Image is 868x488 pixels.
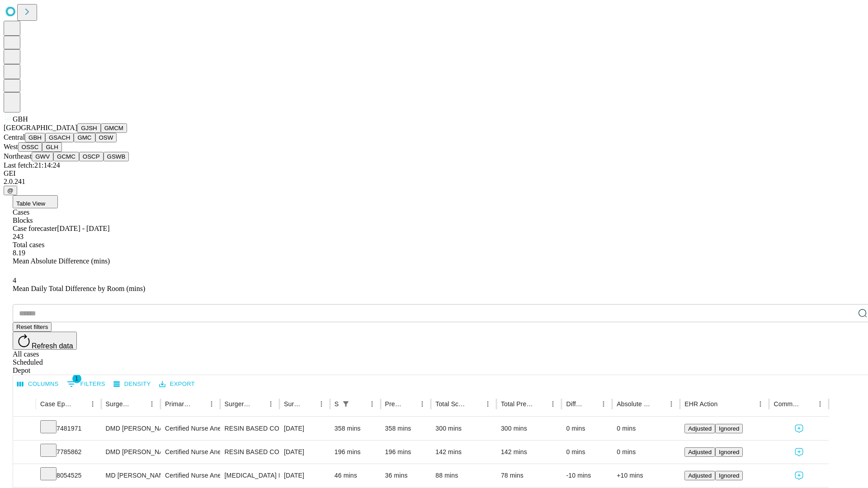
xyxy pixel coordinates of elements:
span: Ignored [719,449,739,455]
span: Last fetch: 21:14:24 [4,161,60,169]
button: Menu [754,398,767,410]
span: Ignored [719,472,739,479]
button: Ignored [715,424,743,433]
div: RESIN BASED COMPOSITE 1 SURFACE, POSTERIOR [225,441,275,464]
span: Refresh data [32,342,73,350]
span: Adjusted [688,425,712,432]
div: Predicted In Room Duration [385,400,403,408]
button: Sort [353,398,366,410]
button: GSACH [45,133,74,142]
div: Certified Nurse Anesthetist [165,464,215,487]
div: 7481971 [40,417,97,440]
button: OSW [95,133,117,142]
button: Sort [718,398,731,410]
button: Menu [416,398,429,410]
button: Density [111,377,153,391]
div: 78 mins [501,464,557,487]
button: Menu [597,398,610,410]
button: @ [4,186,17,195]
button: GCMC [53,152,79,161]
button: GWV [32,152,53,161]
button: Ignored [715,471,743,480]
button: Sort [74,398,86,410]
button: Menu [481,398,494,410]
button: Menu [315,398,328,410]
div: +10 mins [617,464,675,487]
div: 142 mins [501,441,557,464]
div: DMD [PERSON_NAME] [PERSON_NAME] Dmd [106,441,156,464]
button: Sort [652,398,665,410]
button: Menu [205,398,218,410]
button: Adjusted [684,471,715,480]
div: 88 mins [435,464,492,487]
button: Sort [302,398,315,410]
div: MD [PERSON_NAME] [PERSON_NAME] Md [106,464,156,487]
button: Expand [18,445,31,460]
button: Show filters [340,398,352,410]
button: GMC [74,133,95,142]
div: Surgery Name [225,400,251,408]
div: 358 mins [335,417,376,440]
button: Sort [193,398,205,410]
div: [DATE] [284,464,325,487]
div: Difference [566,400,584,408]
div: EHR Action [684,400,717,408]
div: Scheduled In Room Duration [335,400,339,408]
div: Certified Nurse Anesthetist [165,417,215,440]
button: OSSC [18,142,42,152]
button: Sort [252,398,264,410]
span: Ignored [719,425,739,432]
button: Expand [18,421,31,437]
div: Absolute Difference [617,400,651,408]
button: Sort [585,398,597,410]
span: @ [7,187,14,194]
div: 1 active filter [340,398,352,410]
div: 46 mins [335,464,376,487]
div: 300 mins [435,417,492,440]
button: OSCP [79,152,104,161]
button: Menu [366,398,378,410]
button: Reset filters [13,322,52,332]
div: 196 mins [335,441,376,464]
div: Total Scheduled Duration [435,400,468,408]
span: West [4,143,18,150]
div: Total Predicted Duration [501,400,533,408]
div: [DATE] [284,441,325,464]
div: -10 mins [566,464,608,487]
button: Sort [469,398,481,410]
span: Total cases [13,241,44,249]
button: Sort [133,398,146,410]
span: 4 [13,277,16,284]
span: Mean Absolute Difference (mins) [13,257,110,265]
button: GJSH [77,123,101,133]
span: 1 [72,374,81,383]
span: Case forecaster [13,225,57,232]
div: 2.0.241 [4,178,864,186]
button: Table View [13,195,58,208]
div: [DATE] [284,417,325,440]
span: 243 [13,233,24,240]
span: [GEOGRAPHIC_DATA] [4,124,77,131]
button: GBH [25,133,45,142]
button: Menu [665,398,678,410]
span: 8.19 [13,249,25,257]
div: Primary Service [165,400,191,408]
button: Menu [146,398,158,410]
div: Case Epic Id [40,400,73,408]
span: GBH [13,115,28,123]
button: Menu [547,398,559,410]
button: Sort [403,398,416,410]
div: 0 mins [617,441,675,464]
div: Surgery Date [284,400,302,408]
button: Adjusted [684,424,715,433]
span: Table View [16,200,45,207]
span: Mean Daily Total Difference by Room (mins) [13,285,145,292]
div: 142 mins [435,441,492,464]
div: Certified Nurse Anesthetist [165,441,215,464]
button: Expand [18,468,31,484]
span: Central [4,133,25,141]
div: GEI [4,169,864,178]
span: Adjusted [688,472,712,479]
button: Export [157,377,197,391]
div: 0 mins [566,441,608,464]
